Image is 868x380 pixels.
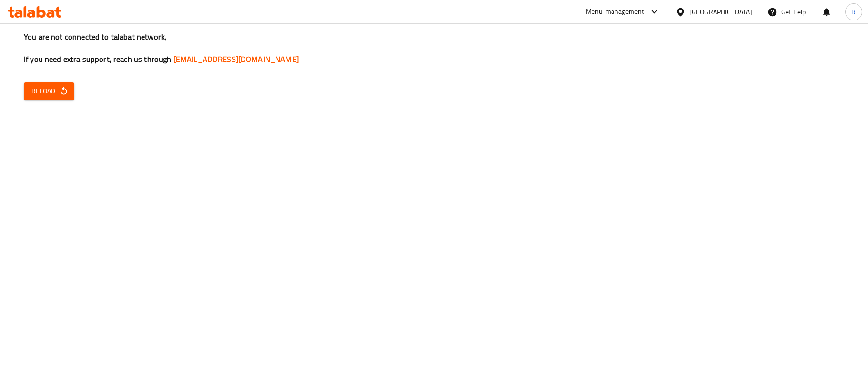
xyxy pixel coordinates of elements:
span: R [851,7,856,17]
div: [GEOGRAPHIC_DATA] [689,7,752,17]
button: Reload [24,82,74,100]
h3: You are not connected to talabat network, If you need extra support, reach us through [24,31,844,65]
span: Reload [31,85,67,97]
a: [EMAIL_ADDRESS][DOMAIN_NAME] [174,52,299,66]
div: Menu-management [586,6,644,18]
